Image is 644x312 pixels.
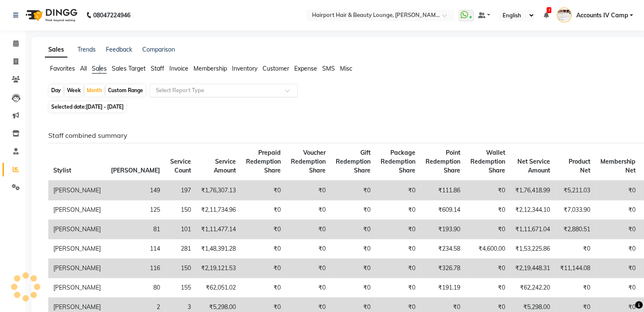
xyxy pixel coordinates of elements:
[286,200,331,220] td: ₹0
[576,11,628,20] span: Accounts IV Camp
[196,220,241,239] td: ₹1,11,477.14
[77,46,96,53] a: Trends
[547,7,551,13] span: 7
[165,259,196,278] td: 150
[336,149,370,174] span: Gift Redemption Share
[165,200,196,220] td: 150
[465,181,510,200] td: ₹0
[510,181,555,200] td: ₹1,76,418.99
[517,158,550,174] span: Net Service Amount
[48,278,106,298] td: [PERSON_NAME]
[65,85,83,96] div: Week
[169,65,188,72] span: Invoice
[465,200,510,220] td: ₹0
[241,181,286,200] td: ₹0
[510,259,555,278] td: ₹2,19,448.31
[555,278,595,298] td: ₹0
[246,149,281,174] span: Prepaid Redemption Share
[510,278,555,298] td: ₹62,242.20
[569,158,590,174] span: Product Net
[86,104,124,110] span: [DATE] - [DATE]
[106,200,165,220] td: 125
[465,239,510,259] td: ₹4,600.00
[420,239,465,259] td: ₹234.58
[85,85,104,96] div: Month
[214,158,236,174] span: Service Amount
[381,149,415,174] span: Package Redemption Share
[112,65,146,72] span: Sales Target
[165,181,196,200] td: 197
[376,220,420,239] td: ₹0
[48,239,106,259] td: [PERSON_NAME]
[465,278,510,298] td: ₹0
[196,239,241,259] td: ₹1,48,391.28
[165,239,196,259] td: 281
[331,220,376,239] td: ₹0
[106,239,165,259] td: 114
[510,239,555,259] td: ₹1,53,225.86
[555,220,595,239] td: ₹2,880.51
[241,259,286,278] td: ₹0
[263,65,289,72] span: Customer
[286,220,331,239] td: ₹0
[45,42,67,57] a: Sales
[196,200,241,220] td: ₹2,11,734.96
[142,46,175,53] a: Comparison
[331,259,376,278] td: ₹0
[151,65,164,72] span: Staff
[555,181,595,200] td: ₹5,211.03
[376,239,420,259] td: ₹0
[241,239,286,259] td: ₹0
[49,85,63,96] div: Day
[106,85,145,96] div: Custom Range
[111,167,160,174] span: [PERSON_NAME]
[291,149,326,174] span: Voucher Redemption Share
[48,220,106,239] td: [PERSON_NAME]
[595,259,641,278] td: ₹0
[420,220,465,239] td: ₹193.90
[286,278,331,298] td: ₹0
[170,158,191,174] span: Service Count
[241,200,286,220] td: ₹0
[420,278,465,298] td: ₹191.19
[420,259,465,278] td: ₹326.78
[595,239,641,259] td: ₹0
[322,65,335,72] span: SMS
[557,8,572,22] img: Accounts IV Camp
[376,181,420,200] td: ₹0
[420,181,465,200] td: ₹111.86
[600,158,636,174] span: Membership Net
[48,181,106,200] td: [PERSON_NAME]
[331,200,376,220] td: ₹0
[286,181,331,200] td: ₹0
[196,259,241,278] td: ₹2,19,121.53
[93,3,130,27] b: 08047224946
[426,149,460,174] span: Point Redemption Share
[106,181,165,200] td: 149
[376,200,420,220] td: ₹0
[196,278,241,298] td: ₹62,051.02
[595,200,641,220] td: ₹0
[165,220,196,239] td: 101
[48,200,106,220] td: [PERSON_NAME]
[48,131,626,140] h6: Staff combined summary
[331,239,376,259] td: ₹0
[595,278,641,298] td: ₹0
[465,259,510,278] td: ₹0
[331,181,376,200] td: ₹0
[106,278,165,298] td: 80
[80,65,87,72] span: All
[595,220,641,239] td: ₹0
[510,200,555,220] td: ₹2,12,344.10
[106,220,165,239] td: 81
[48,259,106,278] td: [PERSON_NAME]
[22,3,80,27] img: logo
[241,278,286,298] td: ₹0
[470,149,505,174] span: Wallet Redemption Share
[376,278,420,298] td: ₹0
[376,259,420,278] td: ₹0
[106,46,132,53] a: Feedback
[420,200,465,220] td: ₹609.14
[555,259,595,278] td: ₹11,144.08
[555,200,595,220] td: ₹7,033.90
